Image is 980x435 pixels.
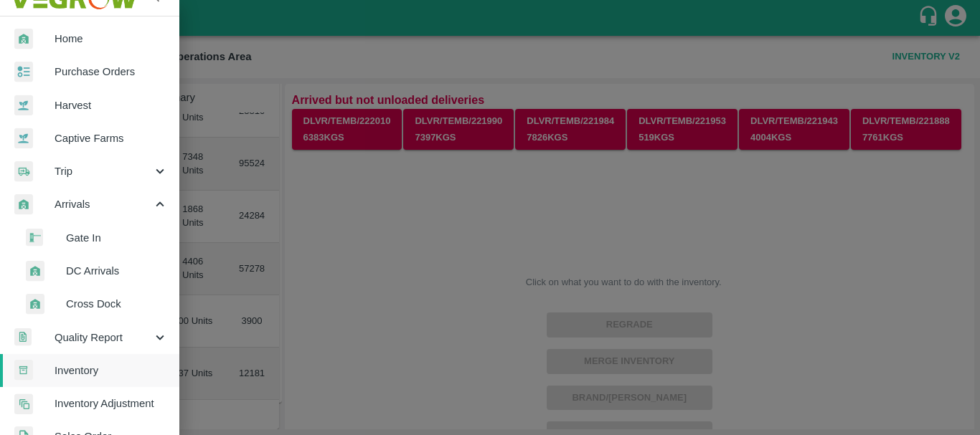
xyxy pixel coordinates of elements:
span: Trip [55,163,152,179]
span: Arrivals [55,196,152,212]
img: whInventory [14,360,33,381]
span: Inventory [55,363,168,378]
span: Quality Report [55,330,152,345]
img: whArrival [26,261,44,282]
a: whArrivalDC Arrivals [11,254,179,287]
img: delivery [14,161,33,182]
span: Gate In [66,230,168,246]
img: harvest [14,128,33,149]
img: reciept [14,62,33,82]
a: gateinGate In [11,221,179,254]
img: whArrival [14,29,33,49]
span: Captive Farms [55,130,168,146]
span: Harvest [55,97,168,113]
span: DC Arrivals [66,263,168,279]
span: Home [55,31,168,47]
a: whArrivalCross Dock [11,287,179,320]
span: Cross Dock [66,296,168,312]
img: inventory [14,393,33,414]
img: whArrival [14,194,33,215]
img: whArrival [26,294,44,315]
img: qualityReport [14,328,32,346]
img: harvest [14,95,33,116]
span: Purchase Orders [55,64,168,80]
img: gatein [26,229,43,247]
span: Inventory Adjustment [55,396,168,411]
